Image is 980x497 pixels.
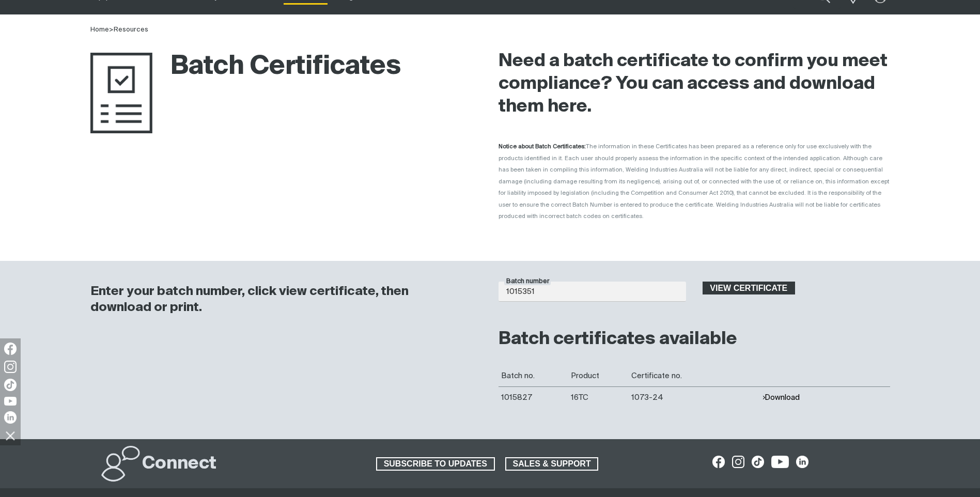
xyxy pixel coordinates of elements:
[90,26,109,33] a: Home
[4,379,17,391] img: TikTok
[499,328,890,351] h2: Batch certificates available
[762,393,800,402] button: Download
[4,397,17,406] img: YouTube
[376,457,495,471] a: SUBSCRIBE TO UPDATES
[4,343,17,355] img: Facebook
[499,50,890,118] h2: Need a batch certificate to confirm you meet compliance? You can access and download them here.
[90,50,401,84] h1: Batch Certificates
[499,386,568,408] td: 1015827
[4,361,17,373] img: Instagram
[109,26,114,33] span: >
[2,427,19,444] img: hide socials
[114,26,148,33] a: Resources
[568,365,629,387] th: Product
[704,282,795,295] span: View certificate
[377,457,494,471] span: SUBSCRIBE TO UPDATES
[499,144,889,219] span: The information in these Certificates has been prepared as a reference only for use exclusively w...
[4,411,17,424] img: LinkedIn
[703,282,796,295] button: View certificate
[629,365,759,387] th: Certificate no.
[499,144,586,149] strong: Notice about Batch Certificates:
[506,457,598,471] span: SALES & SUPPORT
[90,284,472,316] h3: Enter your batch number, click view certificate, then download or print.
[629,386,759,408] td: 1073-24
[499,365,568,387] th: Batch no.
[568,386,629,408] td: 16TC
[142,453,216,475] h2: Connect
[505,457,599,471] a: SALES & SUPPORT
